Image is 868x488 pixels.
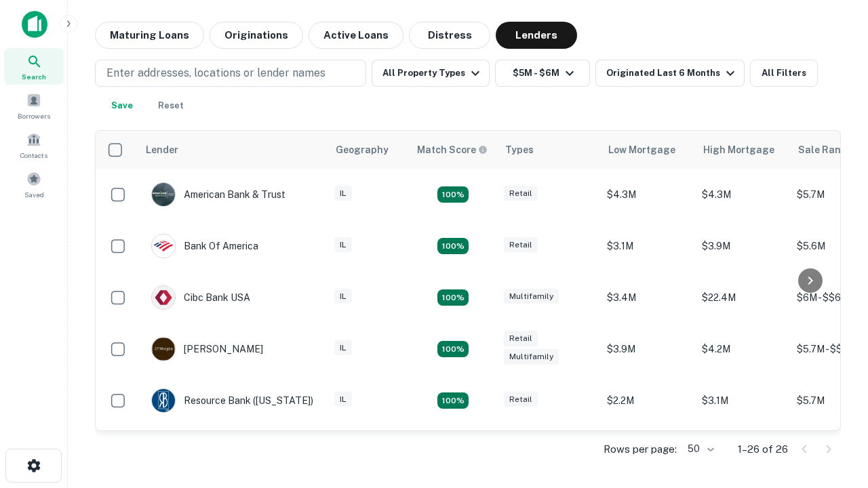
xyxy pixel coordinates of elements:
p: 1–26 of 26 [738,441,788,457]
th: Lender [138,131,328,169]
a: Borrowers [4,87,64,124]
div: Matching Properties: 4, hasApolloMatch: undefined [437,392,469,409]
div: Lender [146,142,178,158]
div: Types [505,142,534,158]
div: IL [334,392,352,407]
button: All Filters [750,60,818,87]
td: $4.3M [695,169,790,220]
div: IL [334,340,352,356]
div: 50 [682,439,716,459]
td: $22.4M [695,272,790,323]
th: Capitalize uses an advanced AI algorithm to match your search with the best lender. The match sco... [409,131,497,169]
div: Cibc Bank USA [151,285,250,310]
div: Multifamily [504,349,559,365]
td: $19.4M [695,426,790,478]
iframe: Chat Widget [800,380,868,445]
div: Originated Last 6 Months [606,65,738,81]
button: Originations [210,22,303,49]
div: Matching Properties: 4, hasApolloMatch: undefined [437,289,469,306]
th: Geography [328,131,409,169]
div: Retail [504,392,538,407]
div: Bank Of America [151,234,258,258]
span: Search [22,71,46,82]
td: $3.1M [695,375,790,426]
button: Reset [149,92,193,119]
div: High Mortgage [703,142,774,158]
a: Saved [4,166,64,203]
img: picture [152,286,175,309]
div: [PERSON_NAME] [151,337,263,361]
div: Matching Properties: 7, hasApolloMatch: undefined [437,186,469,203]
span: Saved [24,189,44,200]
button: $5M - $6M [495,60,590,87]
span: Contacts [20,150,47,161]
td: $4.2M [695,323,790,375]
div: Low Mortgage [608,142,675,158]
button: Originated Last 6 Months [595,60,745,87]
td: $3.4M [600,272,695,323]
img: picture [152,338,175,361]
button: Maturing Loans [95,22,204,49]
div: Capitalize uses an advanced AI algorithm to match your search with the best lender. The match sco... [417,142,488,157]
div: IL [334,289,352,304]
div: Geography [336,142,389,158]
div: American Bank & Trust [151,182,285,207]
div: Matching Properties: 4, hasApolloMatch: undefined [437,238,469,254]
a: Contacts [4,127,64,163]
td: $3.1M [600,220,695,272]
th: Types [497,131,600,169]
button: Save your search to get updates of matches that match your search criteria. [100,92,144,119]
img: capitalize-icon.png [22,11,47,38]
h6: Match Score [417,142,485,157]
a: Search [4,48,64,85]
img: picture [152,389,175,412]
th: Low Mortgage [600,131,695,169]
button: Lenders [496,22,577,49]
button: Enter addresses, locations or lender names [95,60,366,87]
button: Distress [409,22,490,49]
td: $3.9M [600,323,695,375]
div: Retail [504,331,538,346]
div: Matching Properties: 4, hasApolloMatch: undefined [437,341,469,357]
th: High Mortgage [695,131,790,169]
div: IL [334,186,352,201]
div: IL [334,237,352,253]
td: $19.4M [600,426,695,478]
td: $2.2M [600,375,695,426]
button: All Property Types [372,60,490,87]
p: Enter addresses, locations or lender names [106,65,325,81]
button: Active Loans [309,22,403,49]
td: $4.3M [600,169,695,220]
p: Rows per page: [604,441,677,457]
td: $3.9M [695,220,790,272]
div: Resource Bank ([US_STATE]) [151,388,313,413]
div: Retail [504,237,538,253]
div: Retail [504,186,538,201]
div: Multifamily [504,289,559,304]
img: picture [152,235,175,258]
span: Borrowers [18,110,50,121]
img: picture [152,183,175,206]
